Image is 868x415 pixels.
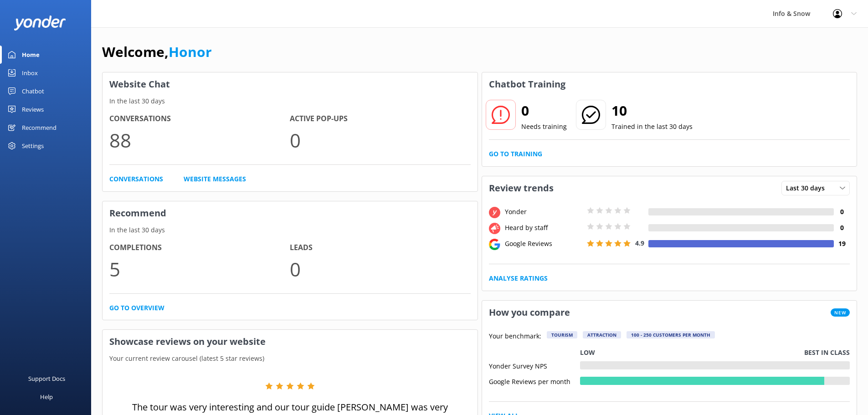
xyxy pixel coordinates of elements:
[627,331,715,338] div: 100 - 250 customers per month
[290,113,470,125] h4: Active Pop-ups
[290,254,470,284] p: 0
[489,361,580,369] div: Yonder Survey NPS
[109,254,290,284] p: 5
[103,72,478,96] h3: Website Chat
[831,308,850,317] span: New
[503,207,585,217] div: Yonder
[635,239,644,247] span: 4.9
[503,223,585,233] div: Heard by staff
[22,100,44,118] div: Reviews
[22,64,38,82] div: Inbox
[489,331,541,342] p: Your benchmark:
[103,201,478,225] h3: Recommend
[489,149,542,159] a: Go to Training
[109,174,163,184] a: Conversations
[14,15,66,31] img: yonder-white-logo.png
[169,42,212,61] a: Honor
[834,223,850,233] h4: 0
[547,331,577,338] div: Tourism
[109,113,290,125] h4: Conversations
[786,183,830,193] span: Last 30 days
[583,331,621,338] div: Attraction
[580,348,595,358] p: Low
[489,273,548,283] a: Analyse Ratings
[28,369,65,388] div: Support Docs
[482,72,572,96] h3: Chatbot Training
[611,122,693,132] p: Trained in the last 30 days
[521,122,567,132] p: Needs training
[102,41,212,63] h1: Welcome,
[611,100,693,122] h2: 10
[109,303,164,313] a: Go to overview
[22,82,44,100] div: Chatbot
[290,125,470,155] p: 0
[103,354,478,364] p: Your current review carousel (latest 5 star reviews)
[521,100,567,122] h2: 0
[834,207,850,217] h4: 0
[482,176,560,200] h3: Review trends
[482,301,577,324] h3: How you compare
[503,239,585,249] div: Google Reviews
[22,118,56,137] div: Recommend
[22,46,40,64] div: Home
[290,242,470,254] h4: Leads
[834,239,850,249] h4: 19
[103,225,478,235] p: In the last 30 days
[22,137,44,155] div: Settings
[103,330,478,354] h3: Showcase reviews on your website
[804,348,850,358] p: Best in class
[109,242,290,254] h4: Completions
[40,388,53,406] div: Help
[103,96,478,106] p: In the last 30 days
[109,125,290,155] p: 88
[489,377,580,385] div: Google Reviews per month
[184,174,246,184] a: Website Messages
